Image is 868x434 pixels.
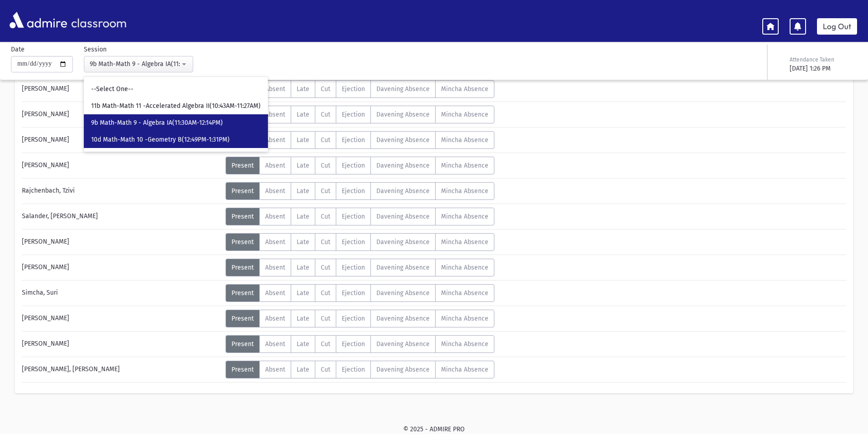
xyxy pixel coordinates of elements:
[342,340,365,348] span: Ejection
[297,85,309,93] span: Late
[376,315,430,322] span: Davening Absence
[441,340,488,348] span: Mincha Absence
[441,315,488,322] span: Mincha Absence
[231,315,254,322] span: Present
[226,208,494,225] div: AttTypes
[231,366,254,373] span: Present
[265,340,285,348] span: Absent
[265,289,285,297] span: Absent
[441,264,488,271] span: Mincha Absence
[297,289,309,297] span: Late
[226,182,494,200] div: AttTypes
[790,64,855,73] div: [DATE] 1:26 PM
[441,111,488,118] span: Mincha Absence
[17,284,226,302] div: Simcha, Suri
[376,238,430,246] span: Davening Absence
[376,340,430,348] span: Davening Absence
[321,162,330,169] span: Cut
[265,162,285,169] span: Absent
[321,238,330,246] span: Cut
[297,264,309,271] span: Late
[297,136,309,144] span: Late
[321,315,330,322] span: Cut
[226,106,494,123] div: AttTypes
[321,264,330,271] span: Cut
[91,135,230,144] span: 10d Math-Math 10 -Geometry B(12:49PM-1:31PM)
[17,182,226,200] div: Rajchenbach, Tzivi
[226,131,494,149] div: AttTypes
[321,187,330,195] span: Cut
[17,80,226,98] div: [PERSON_NAME]
[265,264,285,271] span: Absent
[231,162,254,169] span: Present
[226,310,494,327] div: AttTypes
[321,136,330,144] span: Cut
[91,118,223,128] span: 9b Math-Math 9 - Algebra IA(11:30AM-12:14PM)
[441,289,488,297] span: Mincha Absence
[265,366,285,373] span: Absent
[342,187,365,195] span: Ejection
[90,59,180,69] div: 9b Math-Math 9 - Algebra IA(11:30AM-12:14PM)
[321,85,330,93] span: Cut
[441,136,488,144] span: Mincha Absence
[231,187,254,195] span: Present
[342,366,365,373] span: Ejection
[226,233,494,251] div: AttTypes
[321,289,330,297] span: Cut
[265,136,285,144] span: Absent
[265,315,285,322] span: Absent
[231,289,254,297] span: Present
[226,284,494,302] div: AttTypes
[84,45,107,54] label: Session
[17,361,226,378] div: [PERSON_NAME], [PERSON_NAME]
[226,157,494,174] div: AttTypes
[376,111,430,118] span: Davening Absence
[297,111,309,118] span: Late
[376,85,430,93] span: Davening Absence
[265,238,285,246] span: Absent
[265,213,285,220] span: Absent
[376,162,430,169] span: Davening Absence
[231,238,254,246] span: Present
[321,366,330,373] span: Cut
[17,157,226,174] div: [PERSON_NAME]
[441,238,488,246] span: Mincha Absence
[441,162,488,169] span: Mincha Absence
[342,315,365,322] span: Ejection
[226,335,494,353] div: AttTypes
[7,10,69,31] img: AdmirePro
[265,85,285,93] span: Absent
[441,85,488,93] span: Mincha Absence
[231,264,254,271] span: Present
[91,85,134,94] span: --Select One--
[376,136,430,144] span: Davening Absence
[441,187,488,195] span: Mincha Absence
[17,259,226,276] div: [PERSON_NAME]
[17,131,226,149] div: [PERSON_NAME]
[342,289,365,297] span: Ejection
[342,136,365,144] span: Ejection
[297,366,309,373] span: Late
[17,106,226,123] div: [PERSON_NAME]
[297,213,309,220] span: Late
[297,238,309,246] span: Late
[91,102,261,111] span: 11b Math-Math 11 -Accelerated Algebra II(10:43AM-11:27AM)
[226,361,494,378] div: AttTypes
[376,264,430,271] span: Davening Absence
[376,187,430,195] span: Davening Absence
[69,8,127,32] span: classroom
[11,45,25,54] label: Date
[342,111,365,118] span: Ejection
[265,111,285,118] span: Absent
[790,56,855,64] div: Attendance Taken
[17,208,226,225] div: Salander, [PERSON_NAME]
[17,335,226,353] div: [PERSON_NAME]
[376,213,430,220] span: Davening Absence
[297,162,309,169] span: Late
[342,85,365,93] span: Ejection
[376,289,430,297] span: Davening Absence
[84,56,193,72] button: 9b Math-Math 9 - Algebra IA(11:30AM-12:14PM)
[15,424,853,434] div: © 2025 - ADMIRE PRO
[297,340,309,348] span: Late
[376,366,430,373] span: Davening Absence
